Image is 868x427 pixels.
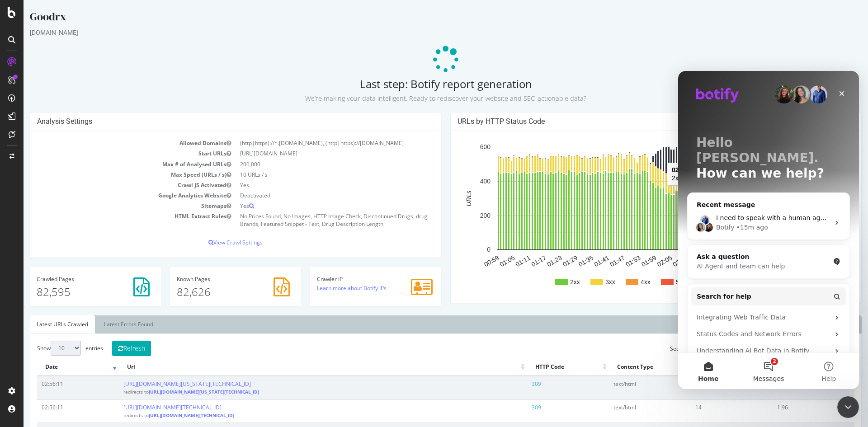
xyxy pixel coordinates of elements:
td: (http|https)://*.[DOMAIN_NAME], (http|https)://[DOMAIN_NAME] [212,138,410,148]
h4: Crawler IP [293,276,411,282]
text: 2xx: [648,174,660,182]
th: HTTP Code: activate to sort column ascending [504,358,585,376]
text: 02:41 [727,254,745,268]
input: Search: [668,341,831,356]
label: Search: [646,341,831,356]
text: 01:35 [554,254,571,268]
p: 82,626 [153,284,271,300]
td: Google Analytics Website [14,190,212,201]
text: 02:23 [679,254,697,268]
th: Content Type: activate to sort column ascending [585,358,667,376]
td: Yes [212,180,410,190]
text: 01:11 [491,254,509,268]
text: 400 [457,178,467,185]
text: 600 [457,144,467,151]
h4: Pages Known [153,276,271,282]
text: 2xx [547,278,557,286]
td: [URL][DOMAIN_NAME] [212,148,410,159]
td: Allowed Domains [14,138,212,148]
th: Url: activate to sort column ascending [95,358,503,376]
td: Crawl JS Activated [14,180,212,190]
td: Max # of Analysed URLs [14,159,212,169]
div: [DOMAIN_NAME] [6,28,838,37]
button: Refresh [89,341,127,356]
td: Sitemaps [14,201,212,211]
text: 01:53 [601,254,618,268]
a: Latest URLs Crawled [6,315,71,333]
td: 15 [667,376,749,399]
label: Show entries [14,341,80,356]
select: Showentries [27,341,57,356]
td: HTML Extract Rules [14,211,212,229]
text: 342 [662,174,673,182]
text: 02:47 [742,254,760,268]
small: We’re making your data intelligent. Ready to rediscover your website and SEO actionable data? [282,94,563,103]
td: 10 URLs / s [212,169,410,180]
text: 02:53 [758,254,776,268]
text: 01:17 [506,254,524,268]
svg: A chart. [434,138,828,296]
text: 02:07 [648,166,665,174]
text: 02:29 [695,254,713,268]
a: [URL][DOMAIN_NAME][US_STATE][TECHNICAL_ID] [125,389,236,395]
td: Yes [212,201,410,211]
text: 01:05 [475,254,493,268]
th: Delay (ms): activate to sort column ascending [667,358,749,376]
td: No Prices Found, No Images, HTTP Image Check, Discontinued Drugs, drugBrands, Featured Snippet - ... [212,211,410,229]
td: Deactivated [212,190,410,201]
td: 02:56:11 [14,376,95,399]
text: 01:41 [570,254,587,268]
td: Start URLs [14,148,212,159]
small: redirects to [100,412,211,418]
td: text/html [585,399,667,422]
text: 5xx [652,278,662,286]
iframe: Intercom live chat [678,71,859,389]
text: URLs [442,191,449,206]
text: 0 [463,246,467,253]
td: 200,000 [212,159,410,169]
text: 00:59 [459,254,477,268]
small: redirects to [100,389,236,395]
span: 309 [508,380,518,388]
text: 01:29 [538,254,556,268]
text: 01:23 [522,254,540,268]
div: Goodrx [6,9,838,28]
text: 200 [457,212,467,219]
h4: Analysis Settings [14,117,410,126]
a: [URL][DOMAIN_NAME][TECHNICAL_ID] [125,412,211,418]
h2: Last step: Botify report generation [6,78,838,103]
text: 02:05 [632,254,650,268]
text: 3xx [582,278,592,286]
iframe: Intercom live chat [837,396,859,418]
text: 4xx [617,278,627,286]
p: View Crawl Settings [14,239,410,246]
td: text/html [585,376,667,399]
td: 14 [667,399,749,422]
